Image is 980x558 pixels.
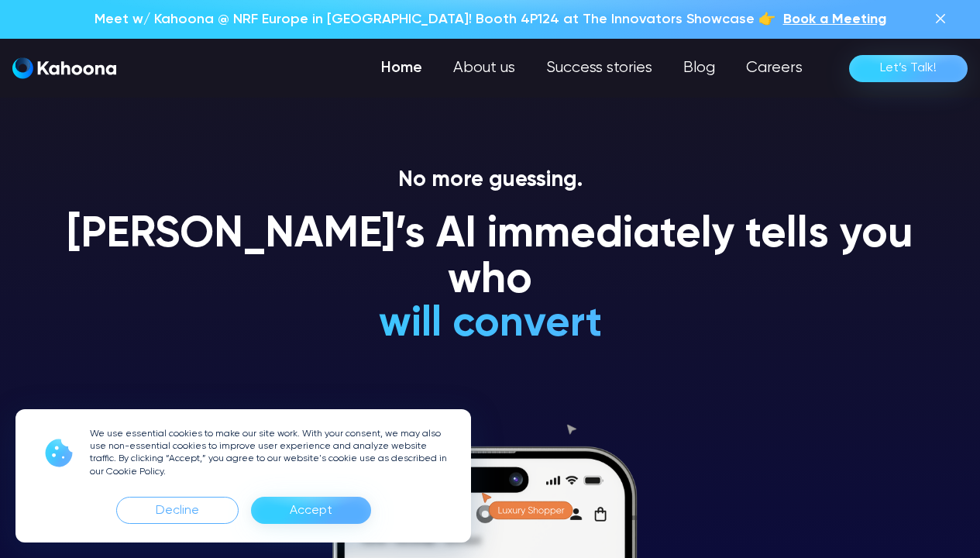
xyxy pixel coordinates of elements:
[880,56,937,81] div: Let’s Talk!
[783,12,886,26] span: Book a Meeting
[12,57,116,79] img: Kahoona logo white
[49,167,931,194] p: No more guessing.
[531,53,668,84] a: Success stories
[783,9,886,29] a: Book a Meeting
[438,53,531,84] a: About us
[262,301,718,347] h1: will convert
[731,53,818,84] a: Careers
[251,497,371,524] div: Accept
[95,9,775,29] p: Meet w/ Kahoona @ NRF Europe in [GEOGRAPHIC_DATA]! Booth 4P124 at The Innovators Showcase 👉
[90,428,452,478] p: We use essential cookies to make our site work. With your consent, we may also use non-essential ...
[116,497,239,524] div: Decline
[849,55,968,82] a: Let’s Talk!
[366,53,438,84] a: Home
[49,212,931,305] h1: [PERSON_NAME]’s AI immediately tells you who
[290,498,332,523] div: Accept
[12,57,116,80] a: home
[156,498,199,523] div: Decline
[498,507,564,515] g: Luxury Shopper
[668,53,731,84] a: Blog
